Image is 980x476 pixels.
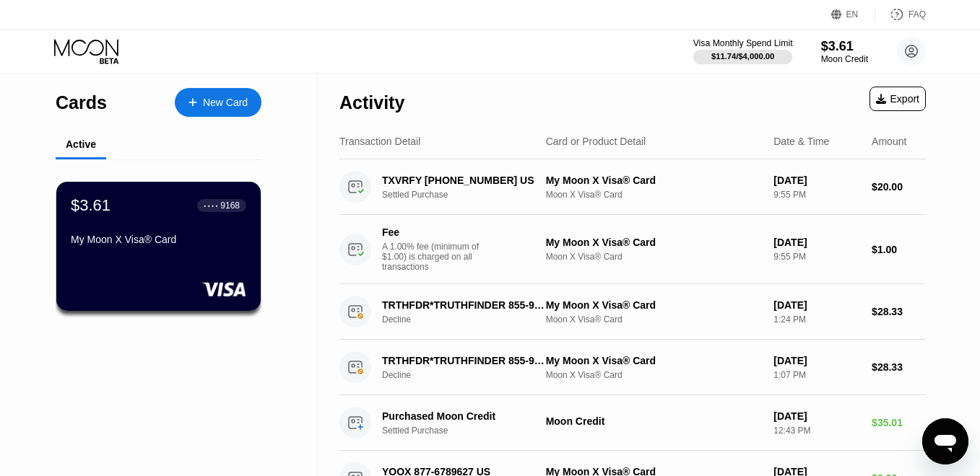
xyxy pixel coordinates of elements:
div: $3.61 [71,196,110,215]
div: $28.33 [872,306,926,317]
div: TRTHFDR*TRUTHFINDER 855-9213711 USDeclineMy Moon X Visa® CardMoon X Visa® Card[DATE]1:24 PM$28.33 [339,284,926,340]
div: ● ● ● ● [204,203,218,208]
div: New Card [203,97,248,109]
div: Transaction Detail [339,136,420,147]
div: Visa Monthly Spend Limit$11.74/$4,000.00 [694,38,792,64]
div: 9:55 PM [773,190,860,200]
div: Moon X Visa® Card [546,370,763,380]
div: EN [846,9,859,19]
div: Visa Monthly Spend Limit [693,38,793,48]
div: Moon Credit [546,415,763,427]
div: Export [876,93,919,105]
div: $1.00 [872,244,926,255]
div: TXVRFY [PHONE_NUMBER] USSettled PurchaseMy Moon X Visa® CardMoon X Visa® Card[DATE]9:55 PM$20.00 [339,159,926,215]
div: 1:24 PM [773,314,860,325]
div: Settled Purchase [382,426,558,436]
div: [DATE] [773,410,860,422]
div: TRTHFDR*TRUTHFINDER 855-9213711 US [382,299,545,311]
div: $3.61● ● ● ●9168My Moon X Visa® Card [56,182,261,311]
div: Active [66,138,96,150]
div: Cards [56,92,107,113]
div: 9168 [220,200,240,211]
div: Date & Time [773,136,829,147]
div: FAQ [909,9,926,19]
div: $35.01 [872,417,926,428]
div: [DATE] [773,355,860,366]
div: 1:07 PM [773,370,860,380]
div: Moon X Visa® Card [546,252,763,262]
div: [DATE] [773,299,860,311]
div: My Moon X Visa® Card [546,299,763,311]
div: A 1.00% fee (minimum of $1.00) is charged on all transactions [382,242,490,272]
div: TRTHFDR*TRUTHFINDER 855-9213711 USDeclineMy Moon X Visa® CardMoon X Visa® Card[DATE]1:07 PM$28.33 [339,340,926,395]
iframe: Button to launch messaging window [922,418,968,464]
div: Fee [382,226,483,238]
div: $20.00 [872,181,926,193]
div: [DATE] [773,175,860,186]
div: Decline [382,314,558,325]
div: TXVRFY [PHONE_NUMBER] US [382,175,545,186]
div: Decline [382,370,558,380]
div: My Moon X Visa® Card [546,355,763,366]
div: FeeA 1.00% fee (minimum of $1.00) is charged on all transactionsMy Moon X Visa® CardMoon X Visa® ... [339,215,926,284]
div: EN [831,7,875,22]
div: TRTHFDR*TRUTHFINDER 855-9213711 US [382,355,545,366]
div: Purchased Moon Credit [382,410,545,422]
div: Export [870,87,926,111]
div: $11.74 / $4,000.00 [711,52,774,61]
div: Moon Credit [821,54,868,64]
div: $3.61 [821,39,868,54]
div: Purchased Moon CreditSettled PurchaseMoon Credit[DATE]12:43 PM$35.01 [339,395,926,451]
div: 12:43 PM [773,426,860,436]
div: $28.33 [872,361,926,373]
div: Moon X Visa® Card [546,190,763,200]
div: Activity [339,92,404,113]
div: FAQ [875,7,926,22]
div: $3.61Moon Credit [821,39,868,64]
div: Card or Product Detail [546,136,646,147]
div: My Moon X Visa® Card [546,237,763,248]
div: Moon X Visa® Card [546,314,763,325]
div: My Moon X Visa® Card [546,175,763,186]
div: Settled Purchase [382,190,558,200]
div: 9:55 PM [773,252,860,262]
div: New Card [175,88,261,117]
div: My Moon X Visa® Card [71,234,246,245]
div: [DATE] [773,237,860,248]
div: Amount [872,136,906,147]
